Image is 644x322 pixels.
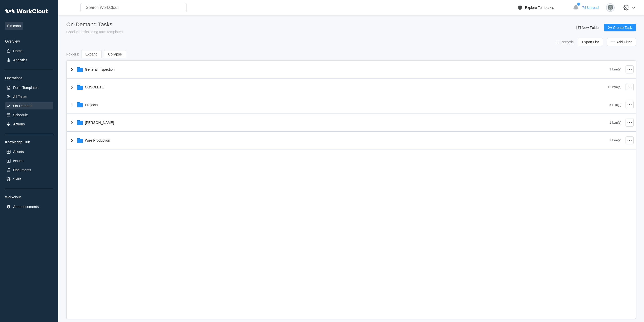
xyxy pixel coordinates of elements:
a: Issues [5,157,53,164]
a: Home [5,47,53,54]
a: Announcements [5,203,53,210]
div: Analytics [13,58,27,62]
button: Collapse [104,50,126,58]
span: Expand [86,52,97,56]
button: Expand [81,50,102,58]
a: On-Demand [5,102,53,109]
div: On-Demand Tasks [66,21,123,28]
span: New Folder [582,26,600,29]
img: gorilla.png [606,3,615,12]
div: Documents [13,168,31,172]
button: Create Task [604,24,636,31]
span: Collapse [108,52,122,56]
a: Form Templates [5,84,53,91]
div: 1 Item(s) [609,139,621,142]
div: 5 Item(s) [609,103,621,107]
span: Export List [582,40,599,44]
div: Workclout [5,195,53,199]
button: Add Filter [607,38,636,46]
div: Overview [5,39,53,43]
div: 12 Item(s) [608,85,621,89]
div: Home [13,49,23,53]
div: 1 Item(s) [609,121,621,124]
div: Assets [13,150,24,154]
a: Explore Templates [517,5,570,11]
div: On-Demand [13,104,32,108]
div: [PERSON_NAME] [85,121,114,125]
input: Search WorkClout [80,3,187,12]
div: Skills [13,177,22,181]
div: General Inspection [85,67,115,71]
a: Assets [5,148,53,155]
div: Folders : [66,52,79,56]
div: Issues [13,159,23,163]
div: Conduct tasks using form templates [66,30,123,34]
div: Explore Templates [525,6,554,10]
a: All Tasks [5,93,53,100]
div: Operations [5,76,53,80]
div: OBSOLETE [85,85,104,89]
a: Skills [5,176,53,183]
a: Analytics [5,56,53,64]
button: New Folder [573,24,604,31]
div: Projects [85,103,98,107]
span: Create Task [613,26,632,29]
a: Schedule [5,111,53,119]
div: Wire Production [85,138,110,142]
button: Export List [578,38,603,46]
div: 3 Item(s) [609,68,621,71]
span: Add Filter [616,40,632,44]
div: Schedule [13,113,28,117]
div: Announcements [13,205,39,209]
span: Simcona [5,22,23,30]
div: 99 Records [555,40,574,44]
div: Actions [13,122,25,126]
a: Actions [5,121,53,128]
a: Documents [5,166,53,174]
div: Form Templates [13,86,38,90]
span: 74 Unread [582,6,599,10]
div: Knowledge Hub [5,140,53,144]
div: All Tasks [13,95,27,99]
